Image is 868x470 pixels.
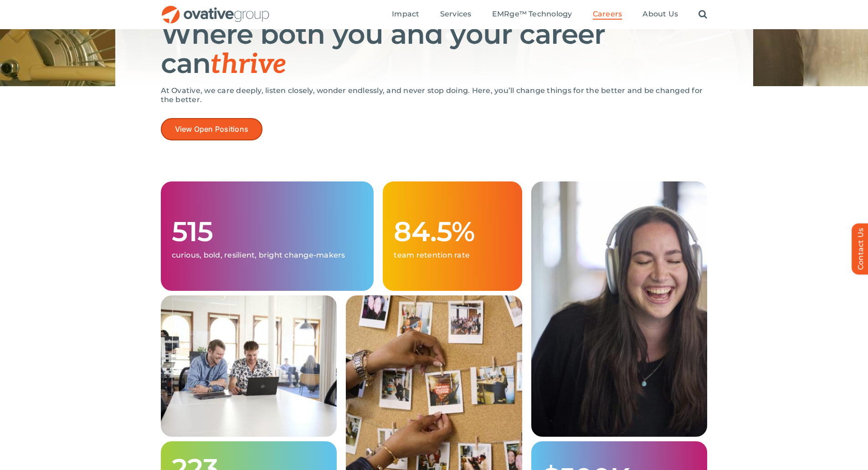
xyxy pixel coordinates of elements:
[161,118,263,140] a: View Open Positions
[392,10,419,19] span: Impact
[699,10,707,20] a: Search
[440,10,472,20] a: Services
[492,10,572,19] span: EMRge™ Technology
[492,10,572,20] a: EMRge™ Technology
[392,10,419,20] a: Impact
[642,10,678,20] a: About Us
[161,86,708,104] p: At Ovative, we care deeply, listen closely, wonder endlessly, and never stop doing. Here, you’ll ...
[172,217,363,246] h1: 515
[161,20,708,79] h1: Where both you and your career can
[172,251,363,260] p: curious, bold, resilient, bright change-makers
[161,5,270,13] a: OG_Full_horizontal_RGB
[175,125,249,134] span: View Open Positions
[642,10,678,19] span: About Us
[394,251,511,260] p: team retention rate
[161,295,337,437] img: Careers – Grid 1
[394,217,511,246] h1: 84.5%
[211,48,287,81] span: thrive
[593,10,622,19] span: Careers
[531,181,708,437] img: Careers – Grid 3
[440,10,472,19] span: Services
[593,10,622,20] a: Careers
